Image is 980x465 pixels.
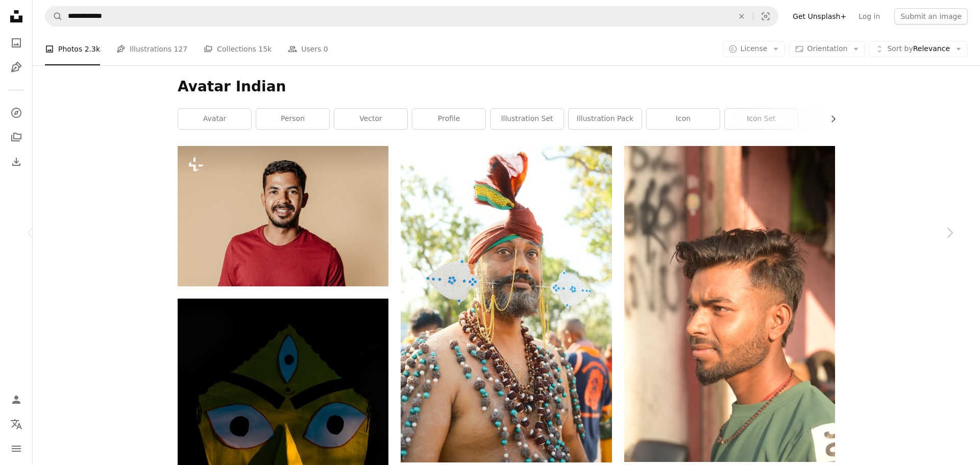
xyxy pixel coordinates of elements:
a: icon [647,109,720,129]
span: 127 [174,43,188,55]
button: Language [6,414,27,434]
button: Clear [730,7,753,26]
a: A man in a green shirt standing in front of a building [624,299,835,308]
span: Sort by [887,44,913,53]
a: face [803,109,876,129]
img: A man in a green shirt standing in front of a building [624,146,835,462]
form: Find visuals sitewide [45,6,778,27]
a: illustration pack [569,109,642,129]
h1: Avatar Indian [178,78,835,96]
a: icon set [725,109,798,129]
button: Sort byRelevance [869,41,968,57]
img: a man in a red shirt smiles at the camera [178,146,388,286]
a: Photos [6,33,27,53]
a: illustration set [491,109,563,129]
span: Relevance [887,44,950,54]
a: profile [412,109,485,129]
a: Collections [6,127,27,148]
a: Download History [6,152,27,172]
a: Illustrations 127 [116,33,187,65]
a: A man wearing a headdress and beads [401,299,611,308]
button: scroll list to the right [824,109,835,129]
span: 0 [324,43,328,55]
a: Collections 15k [204,33,272,65]
a: person [256,109,329,129]
a: Next [919,184,980,282]
span: 15k [258,43,272,55]
a: Users 0 [288,33,328,65]
span: Orientation [807,44,847,53]
a: yellow blue and green mask [178,452,388,461]
a: a man in a red shirt smiles at the camera [178,211,388,221]
img: A man wearing a headdress and beads [401,146,611,462]
a: Get Unsplash+ [787,8,852,25]
button: Orientation [789,41,865,57]
a: vector [334,109,407,129]
button: Submit an image [894,8,968,25]
a: Illustrations [6,57,27,78]
span: License [741,44,768,53]
button: License [723,41,786,57]
button: Visual search [753,7,778,26]
a: Explore [6,103,27,123]
a: Log in [852,8,886,25]
a: Log in / Sign up [6,389,27,410]
button: Search Unsplash [45,7,63,26]
a: avatar [178,109,251,129]
button: Menu [6,438,27,459]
